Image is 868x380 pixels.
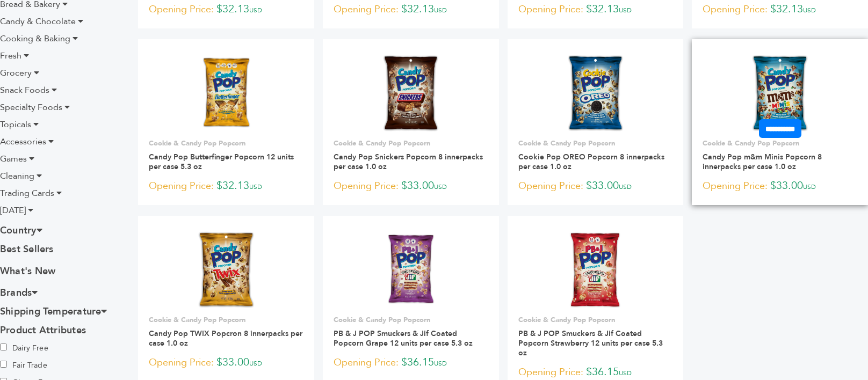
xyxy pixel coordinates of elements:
[434,182,447,191] span: USD
[703,179,768,193] span: Opening Price:
[334,179,399,193] span: Opening Price:
[703,178,857,194] p: $33.00
[381,54,440,131] img: Candy Pop Snickers Popcorn 8 innerpacks per case 1.0 oz
[149,328,302,348] a: Candy Pop TWIX Popcron 8 innerpacks per case 1.0 oz
[703,2,768,17] span: Opening Price:
[703,2,857,18] p: $32.13
[518,328,663,358] a: PB & J POP Smuckers & Jif Coated Popcorn Strawberry 12 units per case 5.3 oz
[619,182,632,191] span: USD
[249,182,262,191] span: USD
[619,6,632,14] span: USD
[703,138,857,148] p: Cookie & Candy Pop Popcorn
[149,355,303,371] p: $33.00
[518,365,583,379] span: Opening Price:
[569,231,622,308] img: PB & J POP Smuckers & Jif Coated Popcorn Strawberry 12 units per case 5.3 oz
[434,359,447,368] span: USD
[149,178,303,194] p: $32.13
[249,6,262,14] span: USD
[518,178,673,194] p: $33.00
[149,179,214,193] span: Opening Price:
[334,152,483,172] a: Candy Pop Snickers Popcorn 8 innerpacks per case 1.0 oz
[334,2,399,17] span: Opening Price:
[199,54,254,131] img: Candy Pop Butterfinger Popcorn 12 units per case 5.3 oz
[518,315,673,325] p: Cookie & Candy Pop Popcorn
[149,2,214,17] span: Opening Price:
[334,355,488,371] p: $36.15
[334,315,488,325] p: Cookie & Candy Pop Popcorn
[196,231,256,308] img: Candy Pop TWIX Popcron 8 innerpacks per case 1.0 oz
[149,2,303,18] p: $32.13
[249,359,262,368] span: USD
[803,182,816,191] span: USD
[703,152,822,172] a: Candy Pop m&m Minis Popcorn 8 innerpacks per case 1.0 oz
[149,315,303,325] p: Cookie & Candy Pop Popcorn
[518,138,673,148] p: Cookie & Candy Pop Popcorn
[384,231,438,308] img: PB & J POP Smuckers & Jif Coated Popcorn Grape 12 units per case 5.3 oz
[518,179,583,193] span: Opening Price:
[518,2,583,17] span: Opening Price:
[334,178,488,194] p: $33.00
[149,138,303,148] p: Cookie & Candy Pop Popcorn
[334,2,488,18] p: $32.13
[149,152,294,172] a: Candy Pop Butterfinger Popcorn 12 units per case 5.3 oz
[750,54,809,131] img: Candy Pop m&m Minis Popcorn 8 innerpacks per case 1.0 oz
[334,355,399,370] span: Opening Price:
[434,6,447,14] span: USD
[149,355,214,370] span: Opening Price:
[566,54,625,131] img: Cookie Pop OREO Popcorn 8 innerpacks per case 1.0 oz
[334,328,473,348] a: PB & J POP Smuckers & Jif Coated Popcorn Grape 12 units per case 5.3 oz
[619,369,632,377] span: USD
[334,138,488,148] p: Cookie & Candy Pop Popcorn
[518,152,664,172] a: Cookie Pop OREO Popcorn 8 innerpacks per case 1.0 oz
[518,2,673,18] p: $32.13
[803,6,816,14] span: USD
